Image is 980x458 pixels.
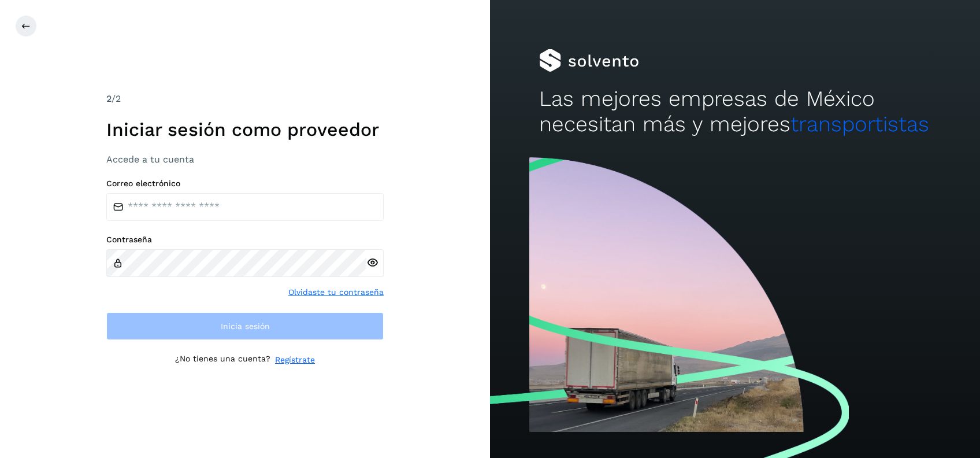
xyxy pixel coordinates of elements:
h3: Accede a tu cuenta [106,154,384,165]
button: Inicia sesión [106,312,384,340]
span: transportistas [790,112,929,136]
a: Olvidaste tu contraseña [288,286,384,298]
label: Contraseña [106,235,384,245]
span: Inicia sesión [221,322,270,330]
a: Regístrate [275,354,315,366]
span: 2 [106,93,112,104]
div: /2 [106,92,384,106]
label: Correo electrónico [106,179,384,189]
p: ¿No tienes una cuenta? [175,354,270,366]
h2: Las mejores empresas de México necesitan más y mejores [539,86,931,138]
h1: Iniciar sesión como proveedor [106,119,384,141]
